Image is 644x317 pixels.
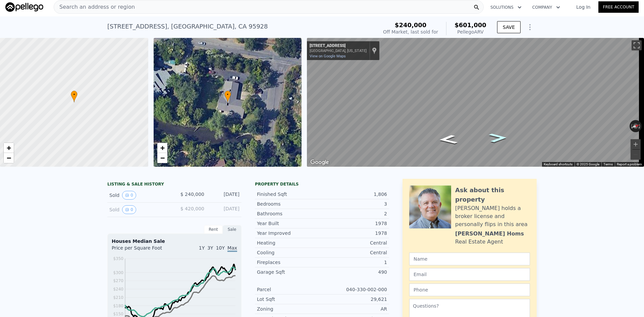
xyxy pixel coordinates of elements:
[257,259,322,266] div: Fireplaces
[7,144,11,152] span: +
[54,3,135,11] span: Search an address or region
[409,283,530,296] input: Phone
[310,49,367,53] div: [GEOGRAPHIC_DATA], [US_STATE]
[180,206,204,211] span: $ 420,000
[372,47,377,54] a: Show location on map
[454,21,486,29] span: $601,000
[210,191,239,200] div: [DATE]
[257,210,322,217] div: Bathrooms
[322,306,387,312] div: AR
[257,249,322,256] div: Cooling
[107,22,268,31] div: [STREET_ADDRESS] , [GEOGRAPHIC_DATA] , CA 95928
[455,230,524,238] div: [PERSON_NAME] Homs
[497,21,521,33] button: SAVE
[204,225,223,234] div: Rent
[224,92,231,98] span: •
[322,259,387,266] div: 1
[113,312,123,316] tspan: $150
[257,230,322,236] div: Year Improved
[310,43,367,49] div: [STREET_ADDRESS]
[632,40,642,50] button: Toggle fullscreen view
[309,158,331,167] a: Open this area in Google Maps (opens a new window)
[257,201,322,207] div: Bedrooms
[395,21,427,29] span: $240,000
[383,29,438,35] div: Off Market, last sold for
[544,162,573,167] button: Keyboard shortcuts
[5,2,43,12] img: Pellego
[257,220,322,227] div: Year Built
[257,269,322,275] div: Garage Sqft
[322,210,387,217] div: 2
[255,181,389,187] div: Property details
[257,191,322,198] div: Finished Sqft
[322,230,387,236] div: 1978
[638,120,642,132] button: Rotate clockwise
[455,238,503,246] div: Real Estate Agent
[4,143,14,153] a: Zoom in
[122,205,136,214] button: View historical data
[223,225,241,234] div: Sale
[598,1,639,13] a: Free Account
[409,268,530,281] input: Email
[322,201,387,207] div: 3
[617,162,642,166] a: Report a problem
[409,253,530,265] input: Name
[322,191,387,198] div: 1,806
[113,270,123,275] tspan: $300
[257,286,322,293] div: Parcel
[216,245,225,251] span: 10Y
[160,144,164,152] span: +
[603,162,613,166] a: Terms (opens in new tab)
[109,205,169,214] div: Sold
[485,1,527,13] button: Solutions
[113,295,123,300] tspan: $210
[630,120,633,132] button: Rotate counterclockwise
[160,154,164,162] span: −
[113,256,123,261] tspan: $350
[431,133,466,146] path: Go South, Paseo Companeros St
[180,192,204,197] span: $ 240,000
[207,245,213,251] span: 3Y
[107,181,241,188] div: LISTING & SALE HISTORY
[455,204,530,228] div: [PERSON_NAME] holds a broker license and personally flips in this area
[454,29,486,35] div: Pellego ARV
[322,249,387,256] div: Central
[109,191,169,200] div: Sold
[455,186,530,204] div: Ask about this property
[481,131,515,145] path: Go North, Paseo Companeros St
[122,191,136,200] button: View historical data
[113,304,123,308] tspan: $180
[227,245,237,252] span: Max
[157,153,167,163] a: Zoom out
[210,205,239,214] div: [DATE]
[199,245,205,251] span: 1Y
[307,38,644,167] div: Street View
[527,1,566,13] button: Company
[631,150,641,160] button: Zoom out
[224,91,231,102] div: •
[309,158,331,167] img: Google
[310,54,346,58] a: View on Google Maps
[112,238,237,245] div: Houses Median Sale
[523,20,537,34] button: Show Options
[322,286,387,293] div: 040-330-002-000
[568,4,598,10] a: Log In
[307,38,644,167] div: Map
[322,220,387,227] div: 1978
[71,92,77,98] span: •
[322,269,387,275] div: 490
[631,139,641,149] button: Zoom in
[322,296,387,303] div: 29,621
[157,143,167,153] a: Zoom in
[257,240,322,246] div: Heating
[113,278,123,283] tspan: $270
[4,153,14,163] a: Zoom out
[257,306,322,312] div: Zoning
[629,122,642,130] button: Reset the view
[577,162,599,166] span: © 2025 Google
[257,296,322,303] div: Lot Sqft
[113,287,123,292] tspan: $240
[71,91,77,102] div: •
[7,154,11,162] span: −
[112,245,174,255] div: Price per Square Foot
